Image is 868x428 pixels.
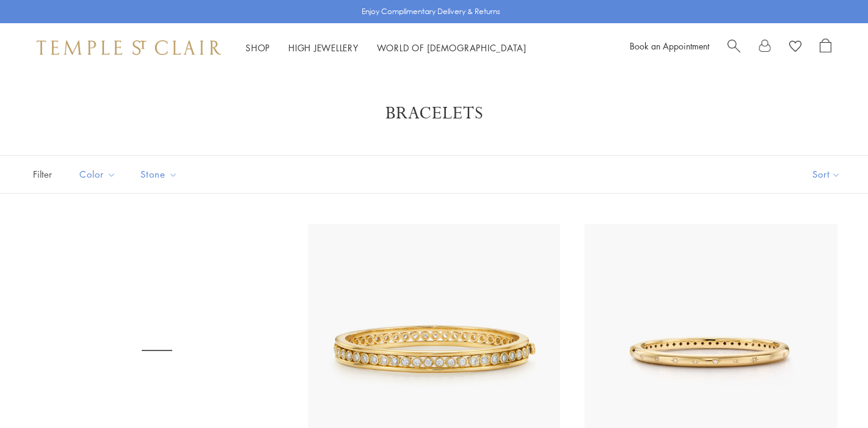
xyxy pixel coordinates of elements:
img: Temple St. Clair [37,40,221,55]
a: World of [DEMOGRAPHIC_DATA]World of [DEMOGRAPHIC_DATA] [377,42,527,54]
button: Color [70,161,125,188]
h1: Bracelets [49,103,819,125]
nav: Main navigation [246,40,527,56]
span: Color [73,167,125,182]
a: Book an Appointment [630,40,709,52]
a: Search [728,38,740,57]
span: Stone [134,167,187,182]
a: ShopShop [246,42,270,54]
a: High JewelleryHigh Jewellery [288,42,359,54]
button: Stone [131,161,187,188]
button: Show sort by [785,156,868,193]
a: View Wishlist [789,38,801,57]
p: Enjoy Complimentary Delivery & Returns [362,5,500,18]
a: Open Shopping Bag [820,38,831,57]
